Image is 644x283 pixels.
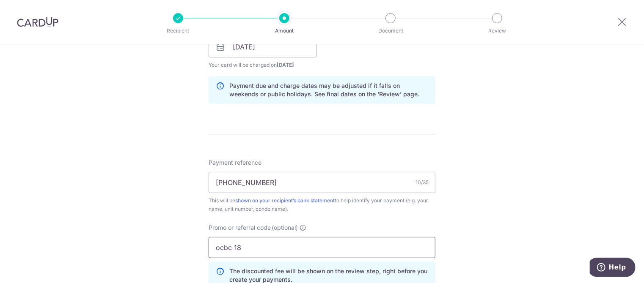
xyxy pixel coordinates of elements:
[272,223,298,232] span: (optional)
[209,61,317,69] span: Your card will be charged on
[466,27,528,35] p: Review
[416,178,429,187] div: 10/35
[235,197,335,204] a: shown on your recipient’s bank statement
[209,196,435,213] div: This will be to help identify your payment (e.g. your name, unit number, condo name).
[253,27,316,35] p: Amount
[590,258,636,279] iframe: Opens a widget where you can find more information
[209,36,317,57] input: DD / MM / YYYY
[17,17,58,27] img: CardUp
[209,158,261,167] span: Payment reference
[359,27,422,35] p: Document
[277,62,294,68] span: [DATE]
[209,223,271,232] span: Promo or referral code
[229,82,428,98] p: Payment due and charge dates may be adjusted if it falls on weekends or public holidays. See fina...
[147,27,209,35] p: Recipient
